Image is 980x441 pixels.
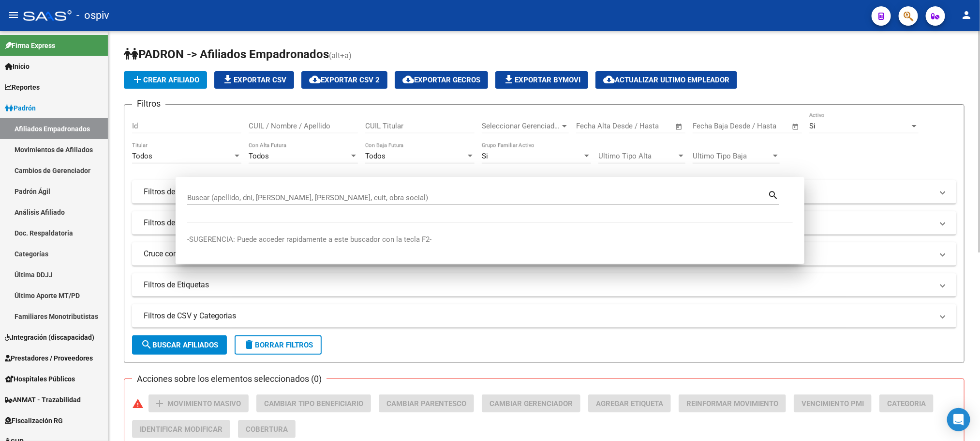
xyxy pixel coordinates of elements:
[5,353,93,363] span: Prestadores / Proveedores
[686,399,778,408] span: Reinformar Movimiento
[365,152,386,160] span: Todos
[187,234,793,245] p: -SUGERENCIA: Puede acceder rapidamente a este buscador con la tecla F2-
[674,121,685,132] button: Open calendar
[144,311,933,321] mat-panel-title: Filtros de CSV y Categorias
[222,76,286,84] span: Exportar CSV
[402,76,480,84] span: Exportar GECROS
[693,122,732,130] input: Fecha inicio
[802,399,864,408] span: Vencimiento PMI
[154,398,165,409] mat-icon: add
[144,249,933,259] mat-panel-title: Cruce con archivos importantes SSS
[246,425,288,434] span: Cobertura
[132,398,144,409] mat-icon: warning
[809,122,816,130] span: Si
[624,122,671,130] input: Fecha fin
[5,394,81,405] span: ANMAT - Trazabilidad
[596,399,663,408] span: Agregar Etiqueta
[144,218,933,228] mat-panel-title: Filtros del Grupo Familiar
[309,74,321,85] mat-icon: cloud_download
[887,399,926,408] span: Categoria
[603,76,729,84] span: Actualizar ultimo Empleador
[132,152,152,160] span: Todos
[132,74,143,85] mat-icon: add
[76,5,109,26] span: - ospiv
[264,399,363,408] span: Cambiar Tipo Beneficiario
[603,74,615,85] mat-icon: cloud_download
[768,189,779,200] mat-icon: search
[5,61,30,72] span: Inicio
[222,74,234,85] mat-icon: file_download
[503,76,580,84] span: Exportar Bymovi
[947,408,970,431] div: Open Intercom Messenger
[140,425,223,434] span: Identificar Modificar
[141,341,218,349] span: Buscar Afiliados
[5,103,36,113] span: Padrón
[503,74,515,85] mat-icon: file_download
[693,152,771,160] span: Ultimo Tipo Baja
[132,97,165,110] h3: Filtros
[144,187,933,197] mat-panel-title: Filtros del Afiliado
[132,372,327,386] h3: Acciones sobre los elementos seleccionados (0)
[167,399,241,408] span: Movimiento Masivo
[309,76,380,84] span: Exportar CSV 2
[961,9,972,21] mat-icon: person
[598,152,677,160] span: Ultimo Tipo Alta
[141,339,152,350] mat-icon: search
[790,121,802,132] button: Open calendar
[741,122,787,130] input: Fecha fin
[249,152,269,160] span: Todos
[386,399,466,408] span: Cambiar Parentesco
[482,152,488,160] span: Si
[8,9,19,21] mat-icon: menu
[402,74,414,85] mat-icon: cloud_download
[243,339,255,350] mat-icon: delete
[329,51,352,60] span: (alt+a)
[482,122,560,130] span: Seleccionar Gerenciador
[144,280,933,290] mat-panel-title: Filtros de Etiquetas
[132,76,199,84] span: Crear Afiliado
[576,122,615,130] input: Fecha inicio
[124,47,329,61] span: PADRON -> Afiliados Empadronados
[5,415,63,426] span: Fiscalización RG
[490,399,573,408] span: Cambiar Gerenciador
[5,374,75,384] span: Hospitales Públicos
[5,332,94,343] span: Integración (discapacidad)
[5,82,40,93] span: Reportes
[5,40,55,51] span: Firma Express
[243,341,313,349] span: Borrar Filtros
